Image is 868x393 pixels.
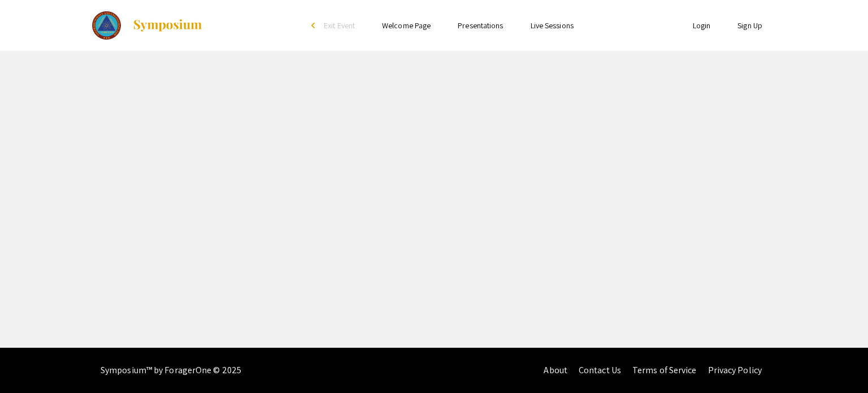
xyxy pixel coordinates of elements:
[544,364,567,376] a: About
[101,348,241,393] div: Symposium™ by ForagerOne © 2025
[458,20,503,31] a: Presentations
[311,22,318,29] div: arrow_back_ios
[132,19,203,32] img: Symposium by ForagerOne
[708,364,762,376] a: Privacy Policy
[531,20,574,31] a: Live Sessions
[324,20,355,31] span: Exit Event
[579,364,621,376] a: Contact Us
[92,11,203,40] a: The 2023 Colorado Science & Engineering Fair
[737,20,762,31] a: Sign Up
[632,364,697,376] a: Terms of Service
[693,20,711,31] a: Login
[92,11,121,40] img: The 2023 Colorado Science & Engineering Fair
[382,20,431,31] a: Welcome Page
